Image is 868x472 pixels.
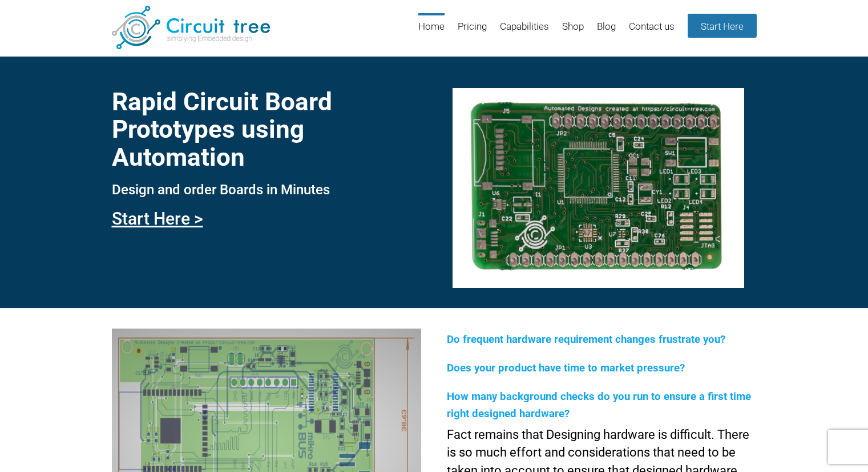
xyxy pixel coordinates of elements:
[112,182,421,197] h3: Design and order Boards in Minutes
[458,13,487,50] a: Pricing
[629,13,675,50] a: Contact us
[597,13,616,50] a: Blog
[112,209,203,229] a: Start Here >
[447,333,725,346] span: Do frequent hardware requirement changes frustrate you?
[418,13,445,50] a: Home
[112,88,421,171] h1: Rapid Circuit Board Prototypes using Automation
[688,14,757,38] a: Start Here
[500,13,549,50] a: Capabilities
[112,6,270,49] img: Circuit Tree
[447,362,685,374] span: Does your product have time to market pressure?
[447,390,751,420] span: How many background checks do you run to ensure a first time right designed hardware?
[562,13,584,50] a: Shop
